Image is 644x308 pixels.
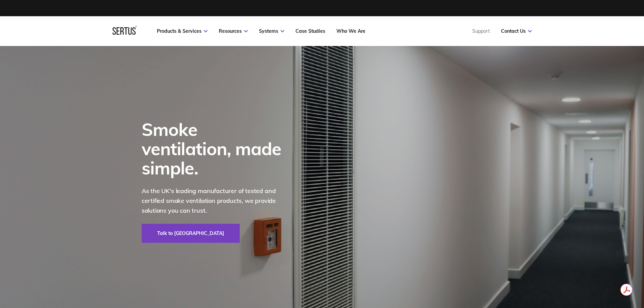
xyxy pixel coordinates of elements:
div: Smoke ventilation, made simple. [142,120,290,178]
a: Contact Us [501,28,532,34]
p: As the UK's leading manufacturer of tested and certified smoke ventilation products, we provide s... [142,186,290,215]
a: Talk to [GEOGRAPHIC_DATA] [142,224,240,243]
a: Support [472,28,490,34]
a: Resources [219,28,248,34]
a: Systems [259,28,284,34]
a: Products & Services [157,28,208,34]
a: Who We Are [336,28,365,34]
iframe: Chat Widget [522,230,644,308]
div: Widget de chat [522,230,644,308]
a: Case Studies [295,28,325,34]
